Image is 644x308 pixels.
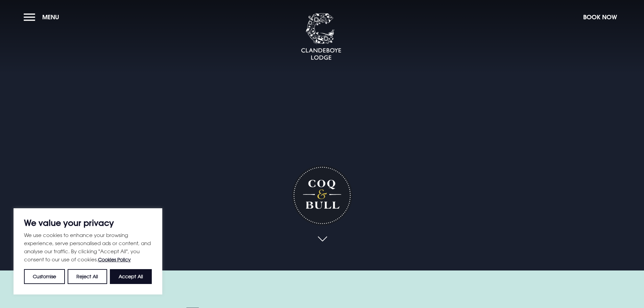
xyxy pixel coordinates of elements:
button: Reject All [68,269,107,284]
button: Book Now [580,10,620,24]
h1: Coq & Bull [292,165,352,226]
span: Menu [42,13,59,21]
button: Menu [24,10,63,24]
img: Clandeboye Lodge [301,13,341,61]
div: We value your privacy [14,208,162,294]
button: Accept All [110,269,152,284]
p: We value your privacy [24,219,152,227]
button: Customise [24,269,65,284]
a: Cookies Policy [98,257,131,262]
p: We use cookies to enhance your browsing experience, serve personalised ads or content, and analys... [24,231,152,264]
